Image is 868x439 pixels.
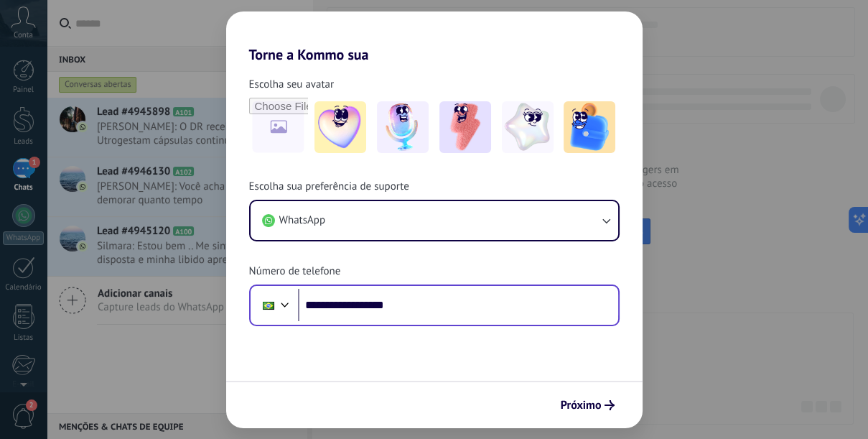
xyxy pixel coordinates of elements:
[249,180,409,194] span: Escolha sua preferência de suporte
[279,213,325,228] span: WhatsApp
[249,78,335,92] span: Escolha seu avatar
[502,101,554,153] img: -4.jpeg
[377,101,429,153] img: -2.jpeg
[314,101,366,153] img: -1.jpeg
[255,290,282,320] div: Brazil: + 55
[554,393,621,417] button: Próximo
[249,264,341,279] span: Número de telefone
[561,400,602,410] span: Próximo
[564,101,615,153] img: -5.jpeg
[226,11,643,63] h2: Torne a Kommo sua
[251,201,618,240] button: WhatsApp
[439,101,491,153] img: -3.jpeg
